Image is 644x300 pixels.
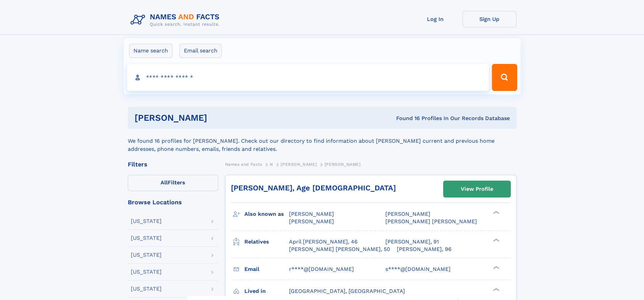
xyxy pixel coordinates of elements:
div: ❯ [492,210,500,215]
div: Browse Locations [128,199,218,205]
div: Filters [128,161,218,167]
span: [GEOGRAPHIC_DATA], [GEOGRAPHIC_DATA] [289,288,405,294]
input: search input [127,64,489,91]
label: Filters [128,175,218,191]
img: Logo Names and Facts [128,11,225,29]
a: Log In [408,11,462,27]
span: [PERSON_NAME] [PERSON_NAME] [385,218,477,225]
div: Found 16 Profiles In Our Records Database [302,115,510,122]
a: [PERSON_NAME], Age [DEMOGRAPHIC_DATA] [231,184,396,192]
button: Search Button [492,64,517,91]
h3: Relatives [244,236,289,248]
label: Name search [129,44,172,58]
div: [US_STATE] [131,218,162,224]
span: [PERSON_NAME] [289,211,334,217]
a: [PERSON_NAME], 96 [397,246,452,253]
div: [US_STATE] [131,235,162,241]
h3: Also known as [244,208,289,220]
span: N [270,162,273,167]
div: [US_STATE] [131,286,162,292]
span: [PERSON_NAME] [289,218,334,225]
div: We found 16 profiles for [PERSON_NAME]. Check out our directory to find information about [PERSON... [128,129,517,153]
div: ❯ [492,287,500,292]
a: [PERSON_NAME], 91 [385,238,439,246]
span: [PERSON_NAME] [325,162,361,167]
span: [PERSON_NAME] [385,211,430,217]
a: [PERSON_NAME] [281,160,317,168]
div: View Profile [461,181,493,197]
a: N [270,160,273,168]
a: April [PERSON_NAME], 46 [289,238,358,246]
a: [PERSON_NAME] [PERSON_NAME], 50 [289,246,390,253]
div: [US_STATE] [131,269,162,275]
label: Email search [180,44,222,58]
h3: Email [244,263,289,275]
div: [US_STATE] [131,252,162,258]
div: ❯ [492,265,500,270]
span: [PERSON_NAME] [281,162,317,167]
a: View Profile [444,181,510,197]
a: Names and Facts [225,160,262,168]
h1: [PERSON_NAME] [135,114,302,122]
a: Sign Up [462,11,517,27]
span: All [161,179,168,186]
h3: Lived in [244,285,289,297]
div: ❯ [492,238,500,242]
